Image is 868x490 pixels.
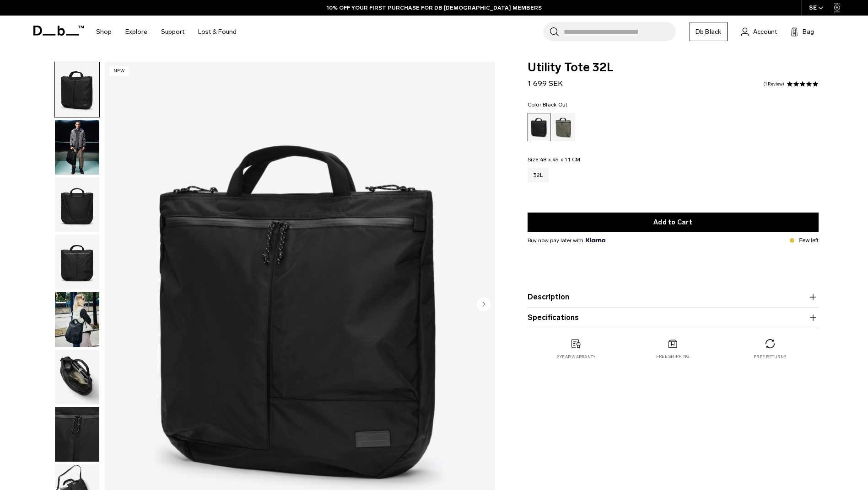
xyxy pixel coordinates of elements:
button: Utility Tote 32L Black Out [54,349,100,405]
nav: Main Navigation [89,16,243,48]
p: Free returns [754,354,786,360]
p: Few left [799,236,818,245]
img: Utility Tote 32L Black Out [55,234,99,289]
button: Utility Tote 32L Black Out [54,292,100,347]
a: Support [161,16,184,48]
img: Utility Tote 32L Black Out [55,350,99,405]
p: New [109,66,129,76]
img: Utility Tote 32L Black Out [55,177,99,232]
button: Utility Tote 32L Black Out [54,177,100,233]
button: Utility Tote 32L Black Out [54,62,100,117]
button: Description [528,292,819,303]
button: Add to Cart [528,213,819,232]
a: Black Out [528,113,550,141]
span: Account [753,27,777,37]
a: 10% OFF YOUR FIRST PURCHASE FOR DB [DEMOGRAPHIC_DATA] MEMBERS [327,4,542,12]
span: Bag [803,27,814,37]
a: Account [741,26,777,37]
span: Black Out [543,101,567,108]
a: Explore [125,16,147,48]
a: Forest Green [552,113,575,141]
span: 48 x 45 x 11 CM [540,156,581,163]
a: 32L [528,168,549,182]
a: 1 reviews [763,82,784,86]
button: Utility Tote 32L Black Out [54,234,100,290]
img: Utility Tote 32L Black Out [55,292,99,347]
button: Bag [791,26,814,37]
p: Free shipping [656,353,690,360]
p: 2 year warranty [556,354,596,360]
img: Utility Tote 32L Black Out [55,120,99,175]
img: Utility Tote 32L Black Out [55,62,99,117]
a: Lost & Found [198,16,237,48]
button: Next slide [477,297,491,313]
a: Shop [96,16,112,48]
button: Utility Tote 32L Black Out [54,407,100,463]
legend: Size: [528,157,581,162]
img: {"height" => 20, "alt" => "Klarna"} [586,238,605,242]
a: Db Black [690,22,728,41]
span: 1 699 SEK [528,79,563,88]
legend: Color: [528,102,568,107]
img: Utility Tote 32L Black Out [55,407,99,462]
span: Utility Tote 32L [528,62,819,74]
button: Specifications [528,312,819,323]
button: Utility Tote 32L Black Out [54,119,100,175]
span: Buy now pay later with [528,236,605,245]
